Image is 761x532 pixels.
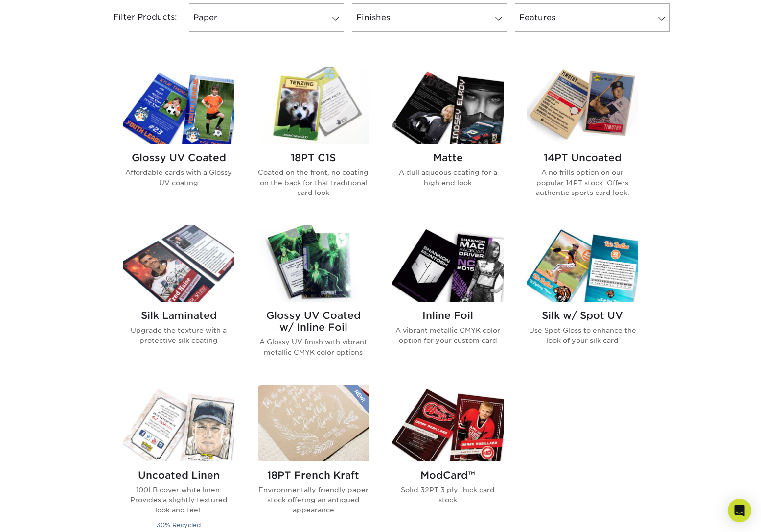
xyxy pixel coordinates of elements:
[258,225,369,302] img: Glossy UV Coated w/ Inline Foil Trading Cards
[258,67,369,144] img: 18PT C1S Trading Cards
[258,225,369,373] a: Glossy UV Coated w/ Inline Foil Trading Cards Glossy UV Coated w/ Inline Foil A Glossy UV finish ...
[345,385,369,414] img: New Product
[527,67,638,144] img: 14PT Uncoated Trading Cards
[123,225,234,302] img: Silk Laminated Trading Cards
[392,67,504,144] img: Matte Trading Cards
[392,469,504,481] h2: ModCard™
[527,325,638,345] p: Use Spot Gloss to enhance the look of your silk card
[123,310,234,321] h2: Silk Laminated
[352,3,507,32] a: Finishes
[123,152,234,164] h2: Glossy UV Coated
[392,225,504,373] a: Inline Foil Trading Cards Inline Foil A vibrant metallic CMYK color option for your custom card
[527,152,638,164] h2: 14PT Uncoated
[258,168,369,197] p: Coated on the front, no coating on the back for that traditional card look
[123,225,234,373] a: Silk Laminated Trading Cards Silk Laminated Upgrade the texture with a protective silk coating
[258,310,369,333] h2: Glossy UV Coated w/ Inline Foil
[392,385,504,461] img: ModCard™ Trading Cards
[527,225,638,302] img: Silk w/ Spot UV Trading Cards
[728,499,751,522] div: Open Intercom Messenger
[527,310,638,321] h2: Silk w/ Spot UV
[392,325,504,345] p: A vibrant metallic CMYK color option for your custom card
[527,225,638,373] a: Silk w/ Spot UV Trading Cards Silk w/ Spot UV Use Spot Gloss to enhance the look of your silk card
[392,152,504,164] h2: Matte
[123,67,234,213] a: Glossy UV Coated Trading Cards Glossy UV Coated Affordable cards with a Glossy UV coating
[258,152,369,164] h2: 18PT C1S
[392,225,504,302] img: Inline Foil Trading Cards
[527,67,638,213] a: 14PT Uncoated Trading Cards 14PT Uncoated A no frills option on our popular 14PT stock. Offers au...
[123,469,234,481] h2: Uncoated Linen
[392,310,504,321] h2: Inline Foil
[258,337,369,357] p: A Glossy UV finish with vibrant metallic CMYK color options
[157,521,201,529] small: 30% Recycled
[515,3,670,32] a: Features
[123,67,234,144] img: Glossy UV Coated Trading Cards
[123,385,234,461] img: Uncoated Linen Trading Cards
[527,168,638,197] p: A no frills option on our popular 14PT stock. Offers authentic sports card look.
[258,67,369,213] a: 18PT C1S Trading Cards 18PT C1S Coated on the front, no coating on the back for that traditional ...
[258,385,369,461] img: 18PT French Kraft Trading Cards
[189,3,344,32] a: Paper
[123,168,234,188] p: Affordable cards with a Glossy UV coating
[2,502,83,529] iframe: Google Customer Reviews
[392,168,504,188] p: A dull aqueous coating for a high end look
[87,3,185,32] div: Filter Products:
[392,485,504,505] p: Solid 32PT 3 ply thick card stock
[123,485,234,515] p: 100LB cover white linen. Provides a slightly textured look and feel.
[258,469,369,481] h2: 18PT French Kraft
[258,485,369,515] p: Environmentally friendly paper stock offering an antiqued appearance
[123,325,234,345] p: Upgrade the texture with a protective silk coating
[392,67,504,213] a: Matte Trading Cards Matte A dull aqueous coating for a high end look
